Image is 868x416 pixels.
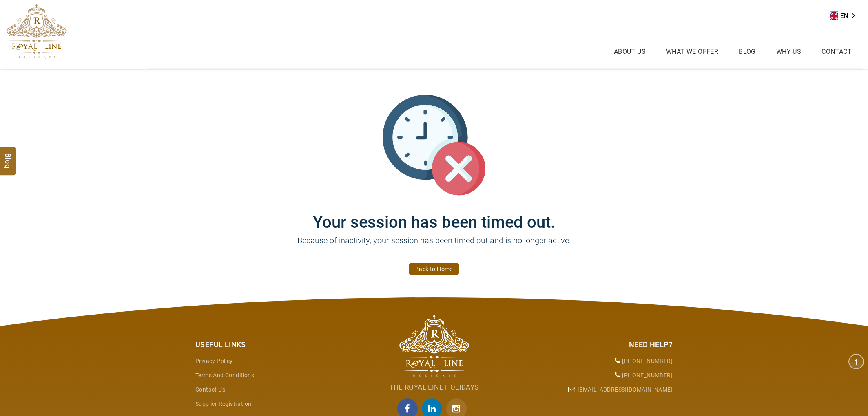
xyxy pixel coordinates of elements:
div: Useful Links [195,339,306,350]
a: Privacy Policy [195,358,233,364]
li: [PHONE_NUMBER] [562,368,673,383]
a: About Us [612,46,648,57]
img: session_time_out.svg [383,94,485,196]
a: What we Offer [664,46,720,57]
a: [EMAIL_ADDRESS][DOMAIN_NAME] [578,386,673,393]
a: Terms and Conditions [195,372,254,379]
a: Supplier Registration [195,401,251,407]
a: Contact Us [195,386,225,393]
li: [PHONE_NUMBER] [562,354,673,368]
a: Contact [819,46,854,57]
a: Blog [737,46,758,57]
div: Need Help? [562,339,673,350]
img: The Royal Line Holidays [399,314,469,377]
a: Why Us [774,46,803,57]
img: The Royal Line Holidays [6,4,67,59]
aside: Language selected: English [830,10,861,22]
p: Because of inactivity, your session has been timed out and is no longer active. [189,234,679,259]
span: Blog [3,153,13,160]
span: The Royal Line Holidays [389,383,478,391]
div: Language [830,10,861,22]
h1: Your session has been timed out. [189,196,679,232]
a: Back to Home [409,263,459,275]
a: EN [830,10,861,22]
